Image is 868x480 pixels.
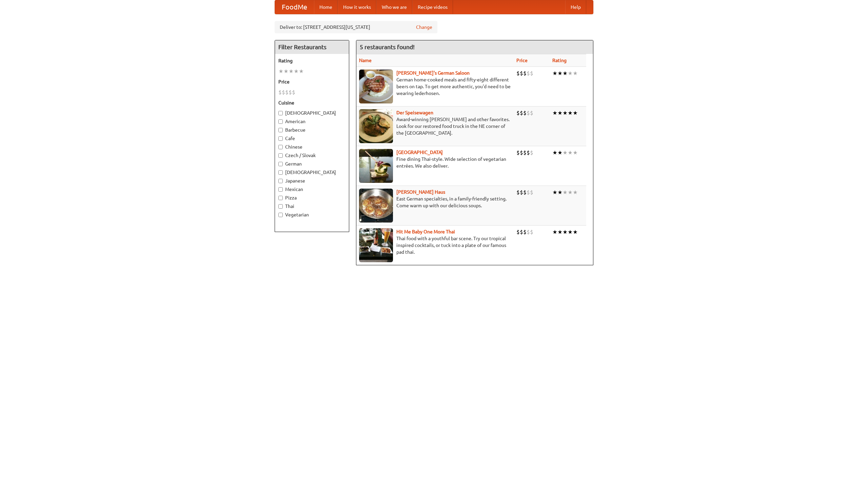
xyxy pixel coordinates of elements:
[359,109,393,143] img: speisewagen.jpg
[530,228,533,236] li: $
[527,149,530,156] li: $
[359,116,511,136] p: Award-winning [PERSON_NAME] and other favorites. Look for our restored food truck in the NE corne...
[314,0,338,14] a: Home
[278,179,283,183] input: Japanese
[520,189,523,196] li: $
[563,70,568,77] li: ★
[396,70,470,76] a: [PERSON_NAME]'s German Saloon
[520,149,523,156] li: $
[530,149,533,156] li: $
[530,109,533,117] li: $
[278,160,346,167] label: German
[552,109,557,117] li: ★
[527,189,530,196] li: $
[278,162,283,166] input: German
[278,89,282,96] li: $
[359,228,393,262] img: babythai.jpg
[278,211,346,218] label: Vegetarian
[516,70,520,77] li: $
[278,128,283,132] input: Barbecue
[516,149,520,156] li: $
[396,110,433,115] a: Der Speisewagen
[573,149,578,156] li: ★
[360,44,415,50] ng-pluralize: 5 restaurants found!
[285,89,289,96] li: $
[278,152,346,159] label: Czech / Slovak
[516,109,520,117] li: $
[278,186,346,193] label: Mexican
[527,109,530,117] li: $
[516,228,520,236] li: $
[557,109,563,117] li: ★
[523,228,527,236] li: $
[557,70,563,77] li: ★
[275,21,437,33] div: Deliver to: [STREET_ADDRESS][US_STATE]
[289,68,294,75] li: ★
[552,189,557,196] li: ★
[299,68,304,75] li: ★
[568,228,573,236] li: ★
[376,0,412,14] a: Who we are
[275,0,314,14] a: FoodMe
[278,119,283,124] input: American
[563,109,568,117] li: ★
[278,118,346,125] label: American
[278,177,346,184] label: Japanese
[516,189,520,196] li: $
[416,24,432,31] a: Change
[552,228,557,236] li: ★
[516,58,528,63] a: Price
[412,0,453,14] a: Recipe videos
[396,189,445,195] a: [PERSON_NAME] Haus
[278,135,346,142] label: Cafe
[568,149,573,156] li: ★
[359,149,393,183] img: satay.jpg
[520,228,523,236] li: $
[573,70,578,77] li: ★
[568,109,573,117] li: ★
[359,195,511,209] p: East German specialties, in a family-friendly setting. Come warm up with our delicious soups.
[359,156,511,169] p: Fine dining Thai-style. Wide selection of vegetarian entrées. We also deliver.
[563,149,568,156] li: ★
[530,70,533,77] li: $
[565,0,586,14] a: Help
[278,136,283,141] input: Cafe
[527,228,530,236] li: $
[520,70,523,77] li: $
[289,89,292,96] li: $
[359,189,393,223] img: kohlhaus.jpg
[557,228,563,236] li: ★
[520,109,523,117] li: $
[557,189,563,196] li: ★
[278,127,346,133] label: Barbecue
[278,203,346,210] label: Thai
[568,70,573,77] li: ★
[283,68,289,75] li: ★
[278,99,346,106] h5: Cuisine
[278,204,283,209] input: Thai
[573,189,578,196] li: ★
[359,70,393,103] img: esthers.jpg
[396,150,443,155] a: [GEOGRAPHIC_DATA]
[278,187,283,192] input: Mexican
[278,68,283,75] li: ★
[275,40,349,54] h4: Filter Restaurants
[278,213,283,217] input: Vegetarian
[278,196,283,200] input: Pizza
[530,189,533,196] li: $
[523,109,527,117] li: $
[278,170,283,175] input: [DEMOGRAPHIC_DATA]
[294,68,299,75] li: ★
[396,229,455,234] a: Hit Me Baby One More Thai
[573,228,578,236] li: ★
[359,76,511,97] p: German home-cooked meals and fifty-eight different beers on tap. To get more authentic, you'd nee...
[278,169,346,176] label: [DEMOGRAPHIC_DATA]
[278,111,283,115] input: [DEMOGRAPHIC_DATA]
[523,189,527,196] li: $
[278,153,283,158] input: Czech / Slovak
[338,0,376,14] a: How it works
